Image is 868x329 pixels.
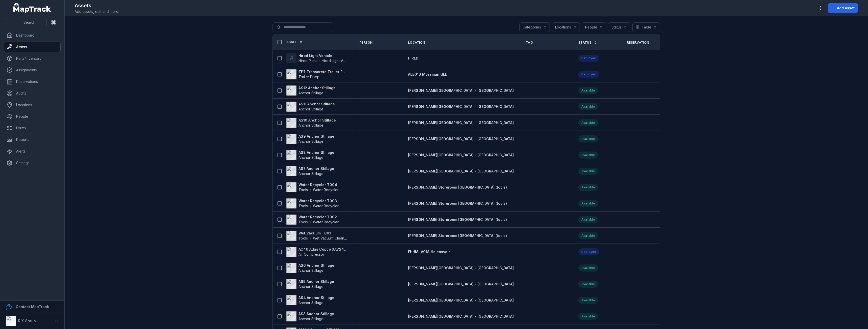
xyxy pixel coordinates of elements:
span: [PERSON_NAME][GEOGRAPHIC_DATA] - [GEOGRAPHIC_DATA] [408,137,514,141]
a: Forms [4,123,60,133]
a: Hired Light VehicleHired PlantHired Light Vehicle [286,53,347,63]
a: Alerts [4,146,60,156]
a: [PERSON_NAME][GEOGRAPHIC_DATA] - [GEOGRAPHIC_DATA] [408,298,514,303]
a: Asset [286,40,303,44]
span: Tools [299,236,308,241]
a: Assignments [4,65,60,75]
div: Available [578,264,598,272]
span: Anchor Stillage [299,91,323,95]
a: [PERSON_NAME][GEOGRAPHIC_DATA] - [GEOGRAPHIC_DATA] [408,169,514,174]
strong: Contact MapTrack [16,305,49,309]
span: Tag [526,41,533,45]
strong: AS5 Anchor Stillage [299,279,334,284]
a: [PERSON_NAME][GEOGRAPHIC_DATA] - [GEOGRAPHIC_DATA] [408,314,514,319]
span: [PERSON_NAME][GEOGRAPHIC_DATA] - [GEOGRAPHIC_DATA] [408,314,514,318]
a: Reports [4,135,60,145]
span: Anchor Stillage [299,284,323,289]
span: [PERSON_NAME][GEOGRAPHIC_DATA] - [GEOGRAPHIC_DATA] [408,282,514,286]
a: [PERSON_NAME][GEOGRAPHIC_DATA] - [GEOGRAPHIC_DATA] [408,88,514,93]
a: AS4 Anchor StillageAnchor Stillage [286,295,334,305]
span: Status [578,41,591,45]
span: FHHMJV01S Helensvale [408,250,451,254]
a: Parts/Inventory [4,53,60,64]
a: [PERSON_NAME][GEOGRAPHIC_DATA] - [GEOGRAPHIC_DATA] [408,120,514,125]
span: [PERSON_NAME] Storeroom [GEOGRAPHIC_DATA] (tools) [408,201,507,205]
a: Status [578,41,597,45]
a: Locations [4,100,60,110]
span: Trailer Pump [299,75,319,79]
div: Available [578,297,598,304]
a: [PERSON_NAME][GEOGRAPHIC_DATA] - [GEOGRAPHIC_DATA] [408,265,514,271]
a: Settings [4,158,60,168]
span: Hired Light Vehicle [322,58,347,63]
strong: AS11 Anchor Stillage [299,102,335,107]
strong: AS10 Anchor Stillage [299,118,336,123]
span: Anchor Stillage [299,123,323,127]
a: AS12 Anchor StillageAnchor Stillage [286,85,336,96]
div: Deployed [578,55,599,62]
a: ALB01S Mossman QLD [408,72,448,77]
div: Available [578,168,598,175]
a: AS5 Anchor StillageAnchor Stillage [286,279,334,289]
button: Categories [519,22,550,32]
a: [PERSON_NAME][GEOGRAPHIC_DATA] - [GEOGRAPHIC_DATA] [408,282,514,287]
strong: AS4 Anchor Stillage [299,295,334,300]
strong: AC46 Atlas Copco XAVS450 [299,247,347,252]
button: Search [6,18,47,27]
a: AS10 Anchor StillageAnchor Stillage [286,118,336,128]
strong: AS12 Anchor Stillage [299,85,336,91]
div: Available [578,87,598,94]
span: Tools [299,187,308,192]
div: Available [578,216,598,223]
a: [PERSON_NAME] Storeroom [GEOGRAPHIC_DATA] (tools) [408,185,507,190]
span: Reservation [627,41,649,45]
h2: Assets [75,2,119,9]
div: Available [578,281,598,288]
a: Wet Vacuum T001ToolsWet Vacuum Cleaner [286,231,347,241]
div: Available [578,232,598,239]
button: Locations [552,22,580,32]
a: AS7 Anchor StillageAnchor Stillage [286,166,334,176]
strong: AS3 Anchor Stillage [299,311,334,316]
span: Anchor Stillage [299,268,323,273]
strong: Water Recycler T003 [299,198,339,203]
a: AS11 Anchor StillageAnchor Stillage [286,102,335,112]
a: [PERSON_NAME] Storeroom [GEOGRAPHIC_DATA] (tools) [408,233,507,238]
span: Air Compressor [299,252,324,256]
a: Water Recycler T004ToolsWater Recycler [286,182,339,192]
strong: Water Recycler T004 [299,182,339,187]
div: Available [578,135,598,142]
strong: TP7 Transcrete Trailer Pump [299,69,347,74]
span: Anchor Stillage [299,171,323,176]
span: Water Recycler [313,187,339,192]
a: [PERSON_NAME][GEOGRAPHIC_DATA] - [GEOGRAPHIC_DATA] [408,136,514,141]
a: Reservations [4,77,60,87]
a: AS3 Anchor StillageAnchor Stillage [286,311,334,321]
a: [PERSON_NAME][GEOGRAPHIC_DATA] - [GEOGRAPHIC_DATA] [408,153,514,158]
button: Table [632,22,660,32]
span: [PERSON_NAME] Storeroom [GEOGRAPHIC_DATA] (tools) [408,217,507,222]
a: Water Recycler T003ToolsWater Recycler [286,198,339,208]
span: Anchor Stillage [299,107,323,111]
a: Audits [4,88,60,98]
strong: Water Recycler T002 [299,215,339,220]
div: Deployed [578,71,599,78]
a: MapTrack [13,3,51,13]
strong: RIX Group [18,319,36,323]
strong: AS9 Anchor Stillage [299,134,334,139]
a: Assets [4,42,60,52]
div: Available [578,152,598,159]
a: [PERSON_NAME][GEOGRAPHIC_DATA] - [GEOGRAPHIC_DATA] [408,104,514,109]
a: Water Recycler T002ToolsWater Recycler [286,215,339,225]
strong: AS7 Anchor Stillage [299,166,334,171]
span: Anchor Stillage [299,317,323,321]
a: AS9 Anchor StillageAnchor Stillage [286,134,334,144]
span: [PERSON_NAME][GEOGRAPHIC_DATA] - [GEOGRAPHIC_DATA] [408,298,514,302]
strong: Wet Vacuum T001 [299,231,347,236]
span: Anchor Stillage [299,139,323,143]
span: [PERSON_NAME] Storeroom [GEOGRAPHIC_DATA] (tools) [408,185,507,189]
span: HIRED [408,56,418,60]
div: Available [578,184,598,191]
